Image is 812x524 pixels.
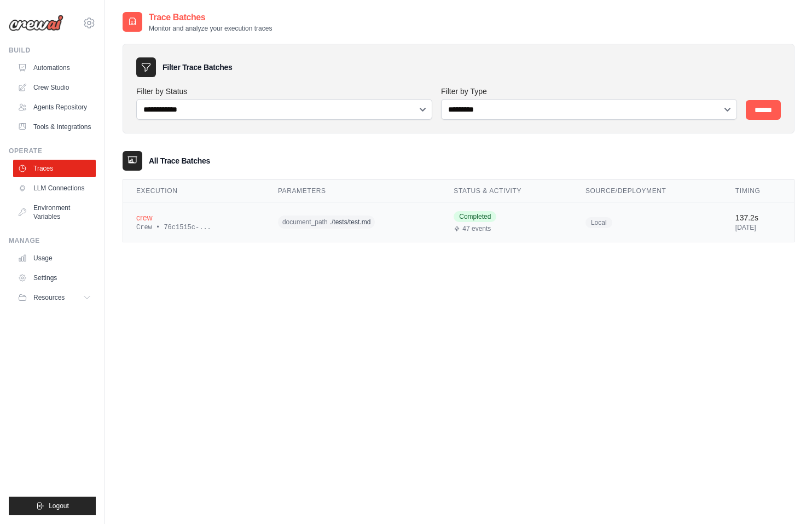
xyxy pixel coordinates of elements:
[163,62,232,73] h3: Filter Trace Batches
[462,224,491,233] span: 47 events
[441,86,737,97] label: Filter by Type
[149,155,210,166] h3: All Trace Batches
[13,249,96,267] a: Usage
[136,86,432,97] label: Filter by Status
[149,24,272,33] p: Monitor and analyze your execution traces
[13,98,96,116] a: Agents Repository
[440,180,572,202] th: Status & Activity
[454,211,496,222] span: Completed
[9,236,96,245] div: Manage
[572,180,722,202] th: Source/Deployment
[123,202,794,242] tr: View details for crew execution
[330,218,371,226] span: ./tests/test.md
[278,214,427,231] div: document_path: ./tests/test.md
[9,147,96,155] div: Operate
[13,160,96,177] a: Traces
[735,223,781,232] div: [DATE]
[9,46,96,55] div: Build
[149,11,272,24] h2: Trace Batches
[9,15,63,31] img: Logo
[585,217,612,228] span: Local
[13,269,96,287] a: Settings
[13,199,96,225] a: Environment Variables
[49,502,69,510] span: Logout
[735,212,781,223] div: 137.2s
[9,497,96,515] button: Logout
[722,180,794,202] th: Timing
[13,179,96,197] a: LLM Connections
[282,218,328,226] span: document_path
[13,118,96,136] a: Tools & Integrations
[13,59,96,77] a: Automations
[13,79,96,96] a: Crew Studio
[265,180,440,202] th: Parameters
[136,212,252,223] div: crew
[123,180,265,202] th: Execution
[136,223,252,232] div: Crew • 76c1515c-...
[33,293,65,302] span: Resources
[13,289,96,306] button: Resources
